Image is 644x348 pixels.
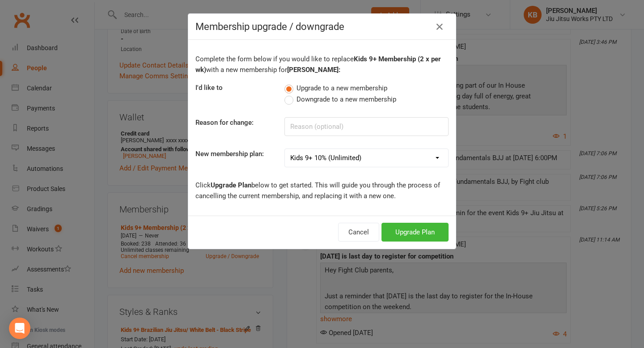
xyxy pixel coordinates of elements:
[432,20,447,34] button: Close
[381,223,449,242] button: Upgrade Plan
[338,223,379,242] button: Cancel
[195,82,223,93] label: I'd like to
[297,94,396,103] span: Downgrade to a new membership
[284,117,449,136] input: Reason (optional)
[9,318,30,339] div: Open Intercom Messenger
[211,181,251,189] b: Upgrade Plan
[195,54,449,75] p: Complete the form below if you would like to replace with a new membership for
[195,21,449,32] h4: Membership upgrade / downgrade
[195,117,254,128] label: Reason for change:
[195,149,264,159] label: New membership plan:
[195,180,449,201] p: Click below to get started. This will guide you through the process of cancelling the current mem...
[287,66,340,74] b: [PERSON_NAME]:
[297,83,387,92] span: Upgrade to a new membership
